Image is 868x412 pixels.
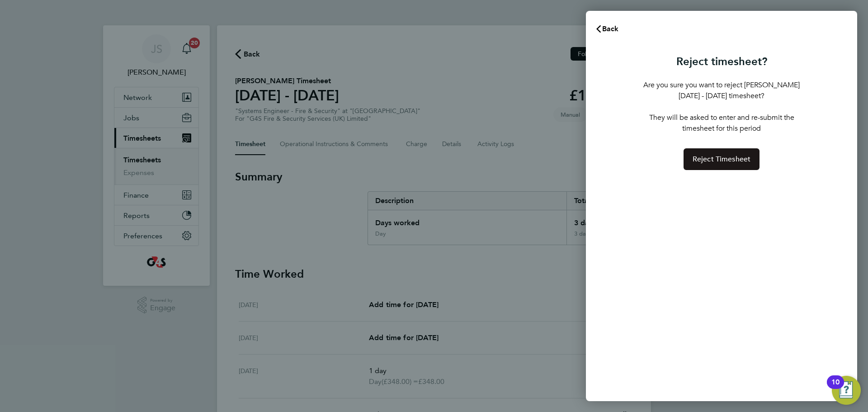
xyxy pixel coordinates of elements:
[642,80,801,101] p: Are you sure you want to reject [PERSON_NAME] [DATE] - [DATE] timesheet?
[832,376,861,405] button: Open Resource Center, 10 new notifications
[642,112,801,134] p: They will be asked to enter and re-submit the timesheet for this period
[693,155,751,164] span: Reject Timesheet
[684,148,760,170] button: Reject Timesheet
[586,20,628,38] button: Back
[642,54,801,69] h3: Reject timesheet?
[602,24,619,33] span: Back
[831,382,840,394] div: 10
